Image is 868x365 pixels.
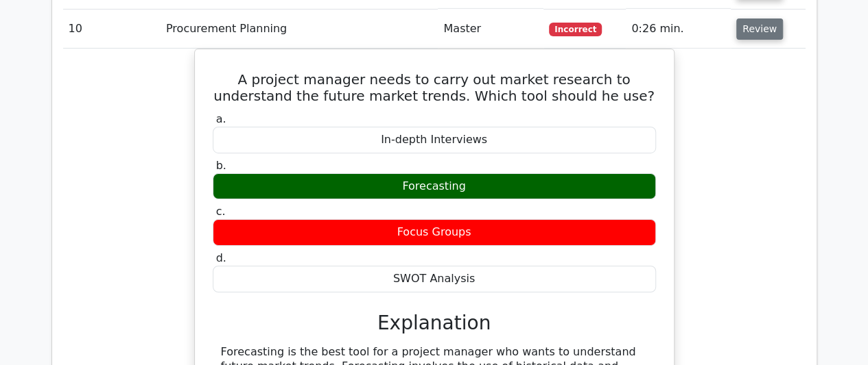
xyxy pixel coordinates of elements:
td: 10 [63,10,161,49]
td: Procurement Planning [161,10,438,49]
span: d. [216,251,226,264]
span: a. [216,112,226,125]
td: Master [438,10,543,49]
h5: A project manager needs to carry out market research to understand the future market trends. Whic... [211,71,657,104]
h3: Explanation [221,312,648,335]
span: c. [216,205,226,218]
span: b. [216,159,226,172]
button: Review [736,18,783,40]
div: Focus Groups [213,219,656,246]
td: 0:26 min. [626,10,731,49]
div: In-depth Interviews [213,127,656,153]
div: SWOT Analysis [213,266,656,292]
span: Incorrect [549,23,602,36]
div: Forecasting [213,173,656,200]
